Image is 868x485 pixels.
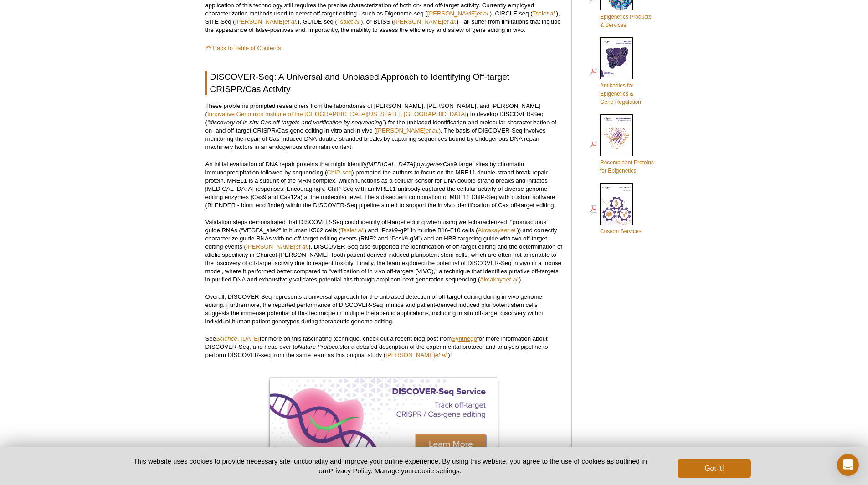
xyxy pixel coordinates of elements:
[216,335,260,342] a: Science, [DATE]
[205,218,562,284] p: Validation steps demonstrated that DISCOVER-Seq could identify off-target editing when using well...
[478,227,517,234] a: Akcakayaet al.
[543,10,556,17] em: et al.
[235,18,298,25] a: [PERSON_NAME]et al.
[205,71,562,95] h2: DISCOVER-Seq: A Universal and Unbiased Approach to Identifying Off-target CRISPR/Cas Activity
[443,18,457,25] em: et al.
[118,456,663,475] p: This website uses cookies to provide necessary site functionality and improve your online experie...
[295,243,308,250] em: et al.
[837,454,859,476] div: Open Intercom Messenger
[678,459,750,478] button: Got it!
[533,10,556,17] a: Tsaiet al.
[351,227,365,234] em: et al.
[340,227,364,234] a: Tsaiet al.
[205,45,282,51] a: Back to Table of Contents
[348,18,361,25] em: et al.
[385,352,448,358] a: [PERSON_NAME]et al.
[480,276,519,283] a: Akcakayaet al.
[205,293,562,326] p: Overall, DISCOVER-Seq represents a universal approach for the unbiased detection of off-target ed...
[600,14,652,28] span: Epigenetics Products & Services
[414,467,459,475] button: cookie settings
[246,243,308,250] a: [PERSON_NAME]et al.
[600,159,654,174] span: Recombinant Proteins for Epigenetics
[205,102,562,151] p: These problems prompted researchers from the laboratories of [PERSON_NAME], [PERSON_NAME], and [P...
[367,161,443,168] em: [MEDICAL_DATA] pyogenes
[298,343,343,350] em: Nature Protocols
[600,114,633,156] img: Rec_prots_140604_cover_web_70x200
[600,82,641,105] span: Antibodies for Epigenetics & Gene Regulation
[600,228,642,235] span: Custom Services
[600,37,633,79] img: Abs_epi_2015_cover_web_70x200
[590,182,642,236] a: Custom Services
[207,111,467,117] a: Innovative Genomics Institute of the [GEOGRAPHIC_DATA][US_STATE], [GEOGRAPHIC_DATA]
[506,276,519,283] em: et al.
[376,127,439,134] a: [PERSON_NAME]et al.
[205,335,562,359] p: See for more on this fascinating technique, check out a recent blog post from for more informatio...
[427,10,490,17] a: [PERSON_NAME]et al.
[426,127,439,134] em: et al.
[329,467,370,475] a: Privacy Policy
[394,18,457,25] a: [PERSON_NAME]et al.
[327,169,352,176] a: ChIP-seq
[216,335,237,342] em: Science
[590,113,654,176] a: Recombinant Proteinsfor Epigenetics
[504,227,517,234] em: et al.
[452,335,477,342] a: Synthego
[435,352,448,358] em: et al.
[600,183,633,225] img: Custom_Services_cover
[207,119,384,126] em: “discovery of in situ Cas off-targets and verification by sequencing”
[337,18,361,25] a: Tsaiet al.
[284,18,298,25] em: et al.
[477,10,490,17] em: et al.
[205,160,562,209] p: An initial evaluation of DNA repair proteins that might identify Cas9 target sites by chromatin i...
[270,378,498,465] img: DISCOVER-Seq Service
[590,36,641,107] a: Antibodies forEpigenetics &Gene Regulation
